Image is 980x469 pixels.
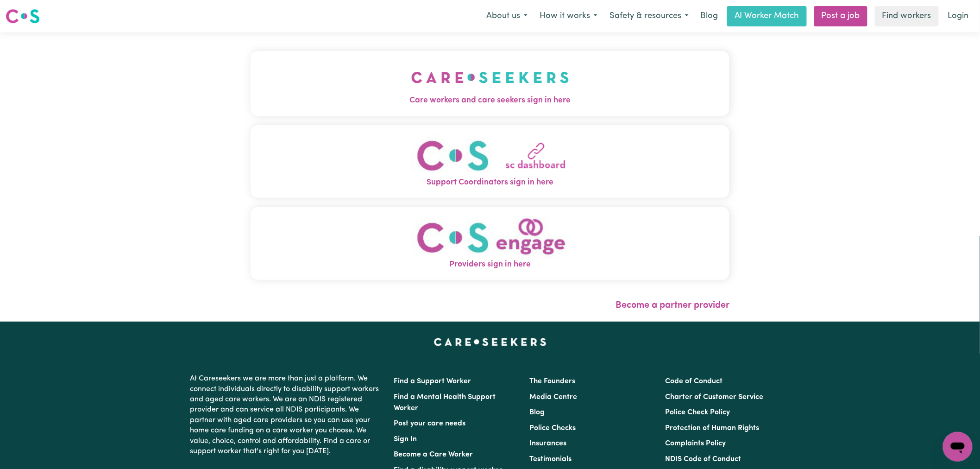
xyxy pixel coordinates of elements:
[394,420,465,427] a: Post your care needs
[666,425,760,432] a: Protection of Human Rights
[251,95,729,107] span: Care workers and care seekers sign in here
[727,6,807,26] a: AI Worker Match
[814,6,867,26] a: Post a job
[695,6,723,26] a: Blog
[603,6,695,26] button: Safety & resources
[666,378,723,385] a: Code of Conduct
[480,6,534,26] button: About us
[394,393,496,412] a: Find a Mental Health Support Worker
[534,6,603,26] button: How it works
[6,8,40,25] img: Careseekers logo
[251,125,729,198] button: Support Coordinators sign in here
[666,456,741,463] a: NDIS Code of Conduct
[529,409,545,416] a: Blog
[394,436,417,443] a: Sign In
[666,409,730,416] a: Police Check Policy
[251,207,729,280] button: Providers sign in here
[529,425,576,432] a: Police Checks
[875,6,939,26] a: Find workers
[616,301,729,310] a: Become a partner provider
[394,451,473,458] a: Become a Care Worker
[943,432,973,462] iframe: Button to launch messaging window
[666,440,726,447] a: Complaints Policy
[529,378,575,385] a: The Founders
[529,393,577,401] a: Media Centre
[529,440,566,447] a: Insurances
[666,393,764,401] a: Charter of Customer Service
[251,259,729,271] span: Providers sign in here
[434,338,547,346] a: Careseekers home page
[6,6,40,27] a: Careseekers logo
[190,370,383,460] p: At Careseekers we are more than just a platform. We connect individuals directly to disability su...
[251,51,729,116] button: Care workers and care seekers sign in here
[942,6,974,26] a: Login
[394,378,471,385] a: Find a Support Worker
[251,177,729,189] span: Support Coordinators sign in here
[529,456,572,463] a: Testimonials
